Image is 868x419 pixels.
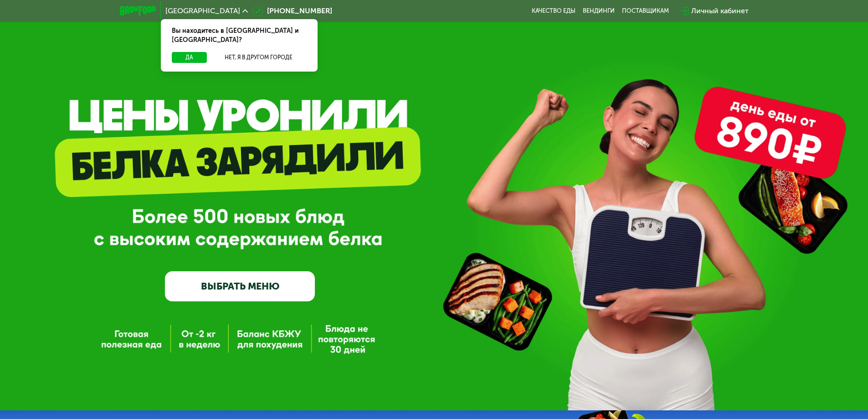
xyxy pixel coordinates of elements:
[252,5,332,16] a: [PHONE_NUMBER]
[583,7,615,15] a: Вендинги
[172,52,207,63] button: Да
[532,7,575,15] a: Качество еды
[211,52,307,63] button: Нет, я в другом городе
[691,5,749,16] div: Личный кабинет
[161,19,318,52] div: Вы находитесь в [GEOGRAPHIC_DATA] и [GEOGRAPHIC_DATA]?
[165,271,315,301] a: ВЫБРАТЬ МЕНЮ
[622,7,669,15] div: поставщикам
[165,7,240,15] span: [GEOGRAPHIC_DATA]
